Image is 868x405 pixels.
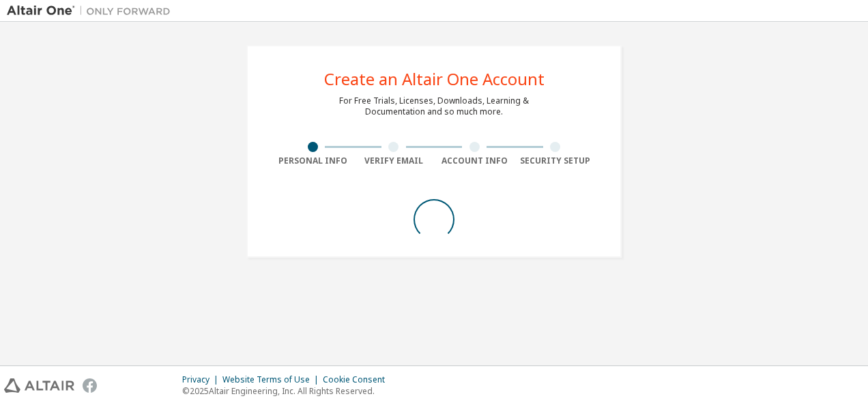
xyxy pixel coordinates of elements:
div: Verify Email [353,155,435,166]
p: © 2025 Altair Engineering, Inc. All Rights Reserved. [182,385,393,397]
img: Altair One [7,4,177,18]
div: Cookie Consent [323,374,393,385]
img: altair_logo.svg [4,378,74,393]
img: facebook.svg [83,378,97,393]
div: Personal Info [272,155,353,166]
div: Security Setup [515,155,596,166]
div: Account Info [434,155,515,166]
div: Privacy [182,374,222,385]
div: Create an Altair One Account [324,71,545,87]
div: Website Terms of Use [222,374,323,385]
div: For Free Trials, Licenses, Downloads, Learning & Documentation and so much more. [339,95,529,117]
